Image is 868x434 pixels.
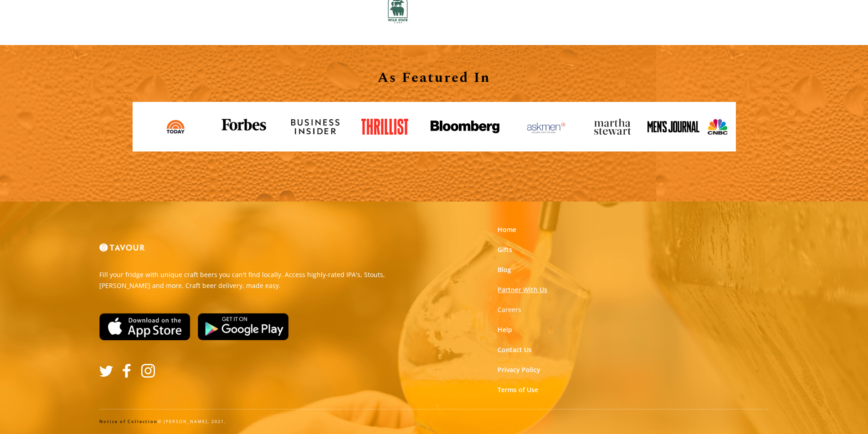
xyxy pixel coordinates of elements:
a: Partner With Us [498,285,547,294]
a: Privacy Policy [498,365,540,374]
a: Help [498,325,512,334]
strong: As Featured In [378,67,491,88]
a: Contact Us [498,345,532,354]
a: Home [498,225,516,234]
a: Terms of Use [498,385,538,394]
div: © [PERSON_NAME], 2021. [99,419,769,425]
a: Notice of Collection [99,419,158,424]
a: Gifts [498,245,512,254]
a: Careers [498,305,521,314]
a: Blog [498,265,511,274]
p: Fill your fridge with unique craft beers you can't find locally. Access highly-rated IPA's, Stout... [99,269,427,291]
